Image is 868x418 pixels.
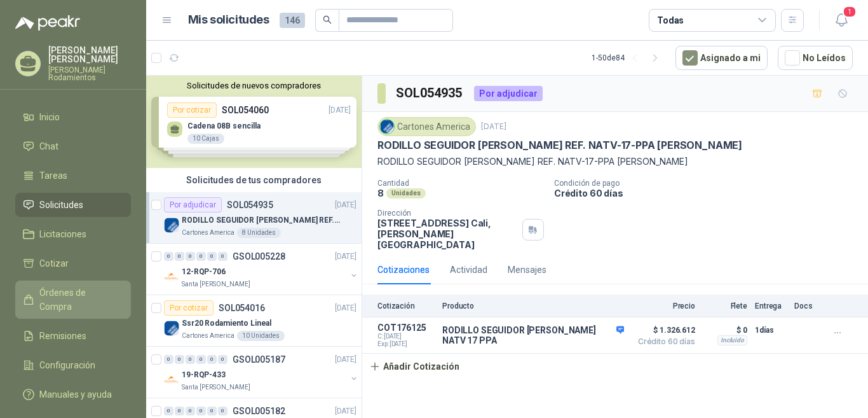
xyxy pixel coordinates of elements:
span: Solicitudes [39,198,83,212]
div: 0 [164,355,173,364]
p: GSOL005182 [233,407,285,415]
p: COT176125 [377,323,435,333]
div: Por cotizar [164,300,214,316]
a: Por cotizarSOL054016[DATE] Company LogoSsr20 Rodamiento LinealCartones America10 Unidades [146,295,362,347]
div: 0 [196,355,206,364]
div: 0 [207,252,217,261]
p: [DATE] [335,354,356,366]
span: $ 1.326.612 [632,323,695,338]
a: Cotizar [15,251,131,275]
a: Solicitudes [15,193,131,217]
div: 0 [196,407,206,415]
span: search [323,15,332,24]
p: GSOL005187 [233,355,285,364]
h1: Mis solicitudes [188,11,269,29]
p: Entrega [755,302,787,310]
p: [DATE] [335,199,356,211]
p: [DATE] [335,302,356,314]
img: Company Logo [164,321,179,336]
span: Remisiones [39,329,86,343]
div: 1 - 50 de 84 [592,48,665,68]
span: Configuración [39,358,95,372]
div: 0 [207,355,217,364]
span: Licitaciones [39,227,86,241]
p: RODILLO SEGUIDOR [PERSON_NAME] REF. NATV-17-PPA [PERSON_NAME] [182,214,340,226]
div: Actividad [450,263,487,277]
span: Tareas [39,169,67,183]
a: Inicio [15,105,131,129]
p: Producto [442,302,624,310]
p: Ssr20 Rodamiento Lineal [182,317,271,330]
a: 0 0 0 0 0 0 GSOL005228[DATE] Company Logo12-RQP-706Santa [PERSON_NAME] [164,249,359,289]
a: Por adjudicarSOL054935[DATE] Company LogoRODILLO SEGUIDOR [PERSON_NAME] REF. NATV-17-PPA [PERSON_... [146,192,362,244]
p: RODILLO SEGUIDOR [PERSON_NAME] NATV 17 PPA [442,325,624,345]
span: Inicio [39,110,60,124]
div: 0 [186,355,195,364]
span: 1 [843,6,857,18]
p: 19-RQP-433 [182,369,226,381]
p: [DATE] [335,405,356,417]
div: Todas [657,13,684,27]
a: Licitaciones [15,222,131,246]
p: Dirección [377,209,517,218]
a: Manuales y ayuda [15,382,131,407]
p: Santa [PERSON_NAME] [182,382,250,393]
div: 0 [175,355,184,364]
a: Órdenes de Compra [15,281,131,319]
button: No Leídos [778,46,853,70]
p: Cartones America [182,331,234,341]
div: Cotizaciones [377,263,430,277]
div: Solicitudes de tus compradores [146,168,362,192]
button: Añadir Cotización [362,354,466,379]
span: Manuales y ayuda [39,387,112,401]
a: Chat [15,134,131,158]
p: [DATE] [481,121,506,133]
p: Condición de pago [554,179,863,188]
div: Solicitudes de nuevos compradoresPor cotizarSOL054060[DATE] Cadena 08B sencilla10 CajasPor cotiza... [146,76,362,168]
div: Cartones America [377,117,476,136]
div: 0 [164,407,173,415]
p: Flete [703,302,747,310]
p: [DATE] [335,251,356,263]
div: 0 [196,252,206,261]
p: Santa [PERSON_NAME] [182,279,250,289]
p: RODILLO SEGUIDOR [PERSON_NAME] REF. NATV-17-PPA [PERSON_NAME] [377,139,742,152]
p: 8 [377,188,384,199]
p: Cotización [377,302,435,310]
p: Docs [794,302,820,310]
span: 146 [280,13,305,28]
p: 1 días [755,323,787,338]
a: 0 0 0 0 0 0 GSOL005187[DATE] Company Logo19-RQP-433Santa [PERSON_NAME] [164,352,359,393]
p: Cartones America [182,228,234,238]
p: GSOL005228 [233,252,285,261]
p: SOL054016 [219,303,265,312]
p: [PERSON_NAME] [PERSON_NAME] [48,46,131,64]
div: 0 [186,252,195,261]
div: 0 [218,407,227,415]
p: [STREET_ADDRESS] Cali , [PERSON_NAME][GEOGRAPHIC_DATA] [377,218,517,250]
span: Exp: [DATE] [377,340,435,348]
p: [PERSON_NAME] Rodamientos [48,66,131,81]
div: 0 [175,407,184,415]
p: $ 0 [703,323,747,338]
div: 0 [218,355,227,364]
div: Por adjudicar [164,197,222,212]
h3: SOL054935 [396,83,464,103]
div: 0 [186,407,195,415]
a: Configuración [15,353,131,377]
p: Cantidad [377,179,544,188]
img: Company Logo [164,218,179,233]
button: Asignado a mi [675,46,768,70]
div: 0 [175,252,184,261]
div: 0 [207,407,217,415]
span: C: [DATE] [377,333,435,340]
div: 0 [218,252,227,261]
a: Remisiones [15,324,131,348]
p: 12-RQP-706 [182,266,226,278]
button: Solicitudes de nuevos compradores [151,81,356,90]
div: Incluido [717,335,747,345]
img: Company Logo [380,120,394,134]
div: 10 Unidades [237,331,285,341]
span: Órdenes de Compra [39,286,119,314]
span: Chat [39,139,58,153]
